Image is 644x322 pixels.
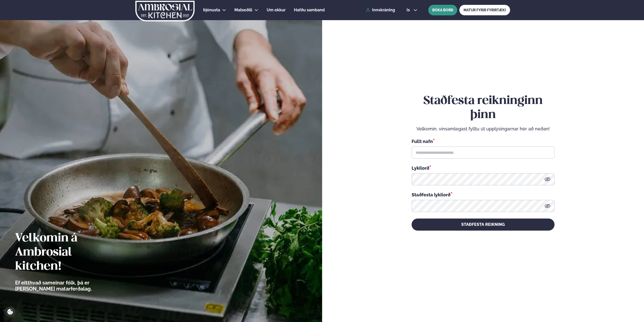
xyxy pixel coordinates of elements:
[234,7,252,13] a: Matseðill
[407,8,411,12] span: is
[459,5,510,15] a: MATUR FYRIR FYRIRTÆKI
[234,8,252,12] span: Matseðill
[15,231,120,274] h2: Velkomin á Ambrosial kitchen!
[135,1,195,21] img: logo
[412,138,555,145] div: Fullt nafn
[428,5,457,15] button: BÓKA BORÐ
[412,126,555,132] p: Velkomin, vinsamlegast fylltu út upplýsingarnar hér að neðan!
[15,280,120,292] p: Ef eitthvað sameinar fólk, þá er [PERSON_NAME] matarferðalag.
[412,94,555,122] h2: Staðfesta reikninginn þinn
[403,8,421,12] button: is
[5,307,15,317] a: Cookie settings
[294,8,325,12] span: Hafðu samband
[203,8,220,12] span: Þjónusta
[412,165,555,171] div: Lykilorð
[412,191,555,198] div: Staðfesta lykilorð
[267,8,286,12] span: Um okkur
[203,7,220,13] a: Þjónusta
[366,8,395,12] a: Innskráning
[412,219,555,231] button: STAÐFESTA REIKNING
[294,7,325,13] a: Hafðu samband
[267,7,286,13] a: Um okkur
